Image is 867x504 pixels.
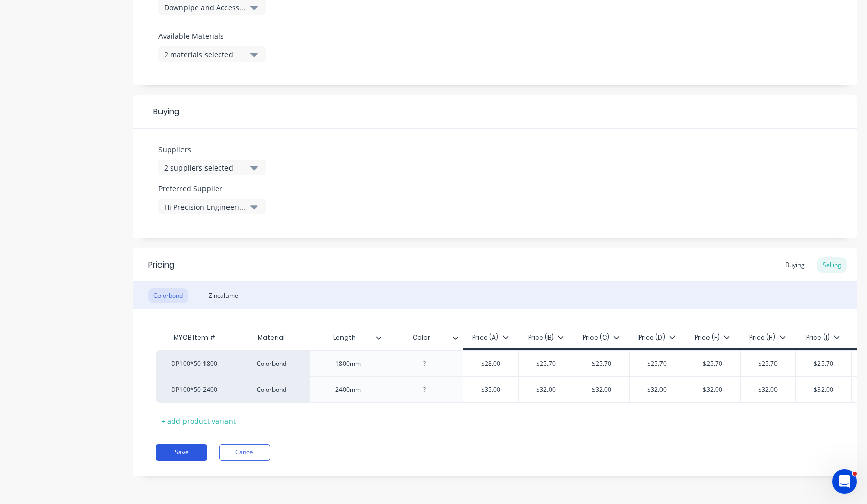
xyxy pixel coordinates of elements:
div: Price (C) [583,333,620,342]
div: Hi Precision Engineering [164,202,246,212]
div: $25.70 [574,351,629,376]
div: Color [386,327,463,348]
div: Price (I) [806,333,840,342]
button: 2 suppliers selected [158,160,266,175]
div: 2 suppliers selected [164,162,246,173]
div: Zincalume [203,288,243,303]
div: $25.70 [741,351,796,376]
div: Downpipe and Accessories [164,2,246,13]
div: Color [386,325,457,350]
div: $32.00 [574,377,629,402]
div: $25.70 [630,351,685,376]
label: Available Materials [158,31,266,41]
div: + add product variant [156,413,241,429]
div: Selling [817,257,847,273]
button: Hi Precision Engineering [158,199,266,214]
div: DP100*50-2400 [166,385,222,394]
div: Price (D) [638,333,675,342]
div: Length [309,327,386,348]
div: $32.00 [796,377,851,402]
div: $25.70 [519,351,574,376]
div: MYOB Item # [156,327,233,348]
div: Buying [780,257,810,273]
div: Price (B) [528,333,564,342]
div: Buying [133,95,857,129]
div: Price (H) [749,333,786,342]
button: Cancel [219,444,270,461]
div: Length [309,325,380,350]
div: 2400mm [323,383,374,396]
div: $32.00 [519,377,574,402]
div: $25.70 [685,351,740,376]
div: Price (F) [695,333,730,342]
button: Save [156,444,207,461]
div: Price (A) [472,333,509,342]
button: 2 materials selected [158,46,266,62]
div: $25.70 [796,351,851,376]
div: Colorbond [233,376,309,403]
div: Colorbond [233,350,309,376]
div: 2 materials selected [164,49,246,60]
label: Preferred Supplier [158,183,266,194]
div: Material [233,327,309,348]
div: $32.00 [685,377,740,402]
div: $32.00 [630,377,685,402]
div: 1800mm [323,357,374,370]
div: $28.00 [463,351,518,376]
div: $32.00 [741,377,796,402]
div: Pricing [148,259,174,271]
iframe: Intercom live chat [832,469,857,494]
div: $35.00 [463,377,518,402]
div: DP100*50-1800 [166,359,222,368]
div: Colorbond [148,288,188,303]
label: Suppliers [158,144,266,155]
